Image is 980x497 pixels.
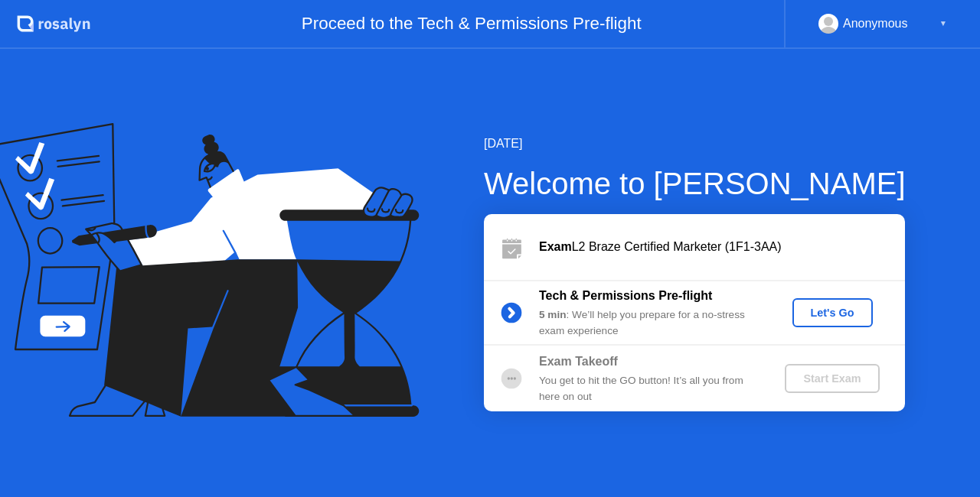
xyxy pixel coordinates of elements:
div: You get to hit the GO button! It’s all you from here on out [539,373,759,404]
button: Let's Go [792,298,873,327]
div: : We’ll help you prepare for a no-stress exam experience [539,307,759,339]
div: [DATE] [484,135,906,153]
div: ▼ [939,14,947,34]
b: Tech & Permissions Pre-flight [539,289,712,302]
b: 5 min [539,309,567,320]
div: L2 Braze Certified Marketer (1F1-3AA) [539,238,905,256]
div: Welcome to [PERSON_NAME] [484,161,906,206]
button: Start Exam [785,364,879,393]
div: Let's Go [799,307,867,319]
b: Exam [539,240,572,253]
div: Start Exam [791,372,873,385]
div: Anonymous [843,14,908,34]
b: Exam Takeoff [539,355,618,368]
